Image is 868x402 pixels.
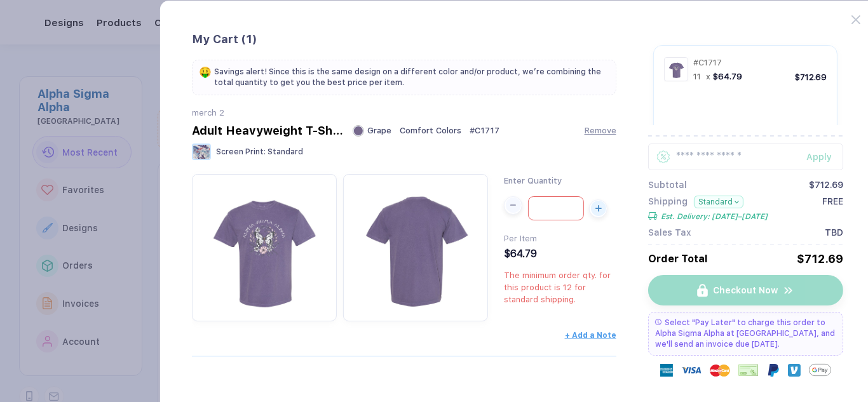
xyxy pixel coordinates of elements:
span: # C1717 [693,58,722,67]
span: The minimum order qty. for this product is 12 for standard shipping. [504,271,611,304]
div: Adult Heavyweight T-Shirt [192,124,344,137]
span: Subtotal [648,180,687,190]
span: Per Item [504,234,537,243]
img: Paypal [767,364,780,377]
img: cheque [738,364,759,377]
div: $712.69 [795,72,827,82]
span: x [706,72,710,81]
div: Apply [806,152,843,162]
img: master-card [710,360,730,380]
span: 11 [693,72,701,81]
div: Select "Pay Later" to charge this order to Alpha Sigma Alpha at [GEOGRAPHIC_DATA], and we'll send... [648,312,843,356]
span: Comfort Colors [400,126,461,135]
div: $712.69 [797,252,843,265]
span: Enter Quantity [504,176,562,185]
span: FREE [822,196,843,221]
span: Shipping [648,196,688,208]
img: visa [681,360,702,380]
button: Apply [790,144,843,170]
span: Screen Print : [216,147,266,156]
span: # C1717 [470,126,499,135]
span: 🤑 [199,67,212,77]
span: Grape [367,126,391,135]
img: a2af9482-ddd9-4176-89c4-41a96383e008_nt_front_1757300527956.jpg [198,180,330,312]
span: Standard [268,147,303,156]
img: GPay [809,359,831,381]
div: merch 2 [192,108,616,117]
span: Sales Tax [648,227,691,238]
span: Savings alert! Since this is the same design on a different color and/or product, we’re combining... [214,67,609,88]
div: My Cart ( 1 ) [192,32,616,47]
button: + Add a Note [565,331,616,340]
img: pay later [655,319,661,325]
button: Remove [585,126,616,135]
img: Screen Print [192,144,211,160]
img: express [660,364,673,377]
span: $64.79 [504,248,537,260]
img: Venmo [788,364,801,377]
span: $64.79 [713,72,742,81]
button: Standard [694,196,744,208]
img: a2af9482-ddd9-4176-89c4-41a96383e008_nt_front_1757300527956.jpg [667,60,686,79]
span: Order Total [648,253,708,265]
span: TBD [825,227,843,238]
div: $712.69 [809,180,843,190]
img: a2af9482-ddd9-4176-89c4-41a96383e008_nt_back_1757300527959.jpg [349,180,482,312]
span: Est. Delivery: [DATE]–[DATE] [661,212,768,221]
